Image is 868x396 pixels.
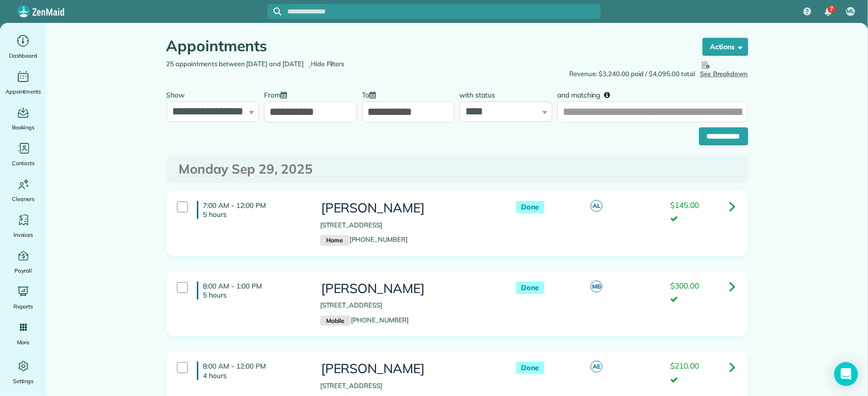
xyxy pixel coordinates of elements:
span: See Breakdown [700,59,748,78]
p: 5 hours [203,210,305,219]
a: Contacts [4,140,42,168]
a: Appointments [4,69,42,97]
a: Settings [4,358,42,386]
span: Appointments [5,87,41,97]
span: Bookings [12,122,35,132]
button: Focus search [267,7,281,15]
span: $210.00 [670,361,699,371]
a: Mobile[PHONE_NUMBER] [320,316,409,324]
small: Mobile [320,315,351,326]
span: 7 [830,5,833,13]
span: Revenue: $3,240.00 paid / $4,095.00 total [570,69,695,79]
span: Done [516,201,544,213]
a: Cleaners [4,176,42,204]
label: From [264,85,292,103]
span: More [17,337,29,347]
span: AL [591,200,603,212]
p: [STREET_ADDRESS] [320,220,496,230]
p: 5 hours [203,291,305,299]
span: Dashboard [9,51,37,61]
span: Cleaners [12,194,34,204]
a: Hide Filters [309,60,345,68]
h4: 7:00 AM - 12:00 PM [197,201,305,219]
span: Done [516,282,544,294]
a: Reports [4,284,42,311]
button: Actions [702,38,748,56]
div: 25 appointments between [DATE] and [DATE] [159,59,457,69]
span: ML [847,7,855,15]
p: [STREET_ADDRESS] [320,300,496,310]
a: Bookings [4,104,42,132]
button: See Breakdown [700,59,748,79]
h3: [PERSON_NAME] [320,201,496,215]
span: $300.00 [670,281,699,291]
span: Hide Filters [311,59,345,69]
label: To [362,85,381,103]
small: Home [320,235,349,246]
span: $145.00 [670,200,699,210]
a: Home[PHONE_NUMBER] [320,235,408,243]
span: Reports [13,301,33,311]
h3: Monday Sep 29, 2025 [179,162,736,177]
span: Payroll [14,266,32,276]
div: 7 unread notifications [818,1,839,23]
a: Dashboard [4,33,42,61]
svg: Focus search [273,7,281,15]
span: Settings [13,376,34,386]
h3: [PERSON_NAME] [320,282,496,296]
p: [STREET_ADDRESS] [320,381,496,391]
span: Done [516,362,544,374]
p: 4 hours [203,371,305,380]
span: AE [591,361,603,373]
h4: 8:00 AM - 12:00 PM [197,362,305,380]
div: Open Intercom Messenger [834,362,858,386]
span: MB [591,281,603,293]
span: Invoices [13,230,33,240]
label: and matching [557,85,617,103]
h3: [PERSON_NAME] [320,362,496,376]
a: Payroll [4,248,42,276]
a: Invoices [4,212,42,240]
h1: Appointments [167,38,684,54]
span: Contacts [12,158,34,168]
h4: 8:00 AM - 1:00 PM [197,282,305,299]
